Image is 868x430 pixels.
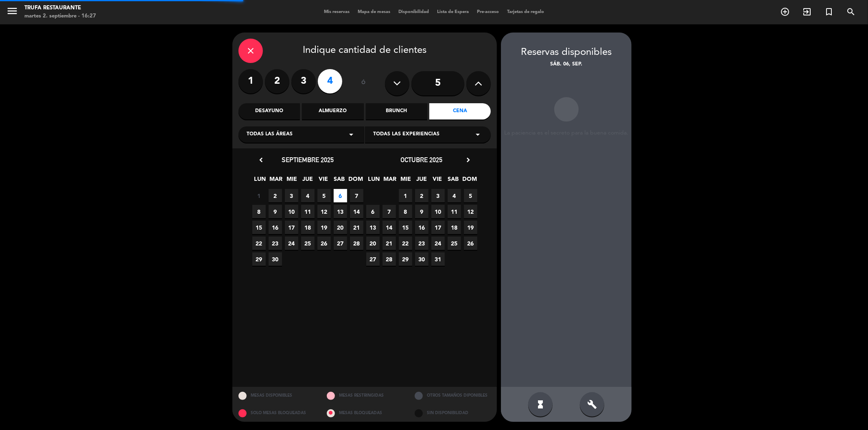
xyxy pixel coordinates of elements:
[269,252,282,266] span: 30
[409,387,497,404] div: OTROS TAMAÑOS DIPONIBLES
[285,189,298,202] span: 3
[349,174,362,188] span: DOM
[399,174,413,188] span: MIE
[318,69,342,93] label: 4
[501,61,632,69] div: sáb. 06, sep.
[301,174,315,188] span: JUE
[824,7,834,17] i: turned_in_not
[399,221,412,234] span: 15
[269,221,282,234] span: 16
[350,237,363,250] span: 28
[448,221,461,234] span: 18
[269,189,282,202] span: 2
[285,221,298,234] span: 17
[232,404,321,422] div: SOLO MESAS BLOQUEADAS
[464,189,477,202] span: 5
[401,156,443,164] span: octubre 2025
[415,189,429,202] span: 2
[367,174,381,188] span: LUN
[463,174,476,188] span: DOM
[238,103,300,119] div: Desayuno
[415,221,429,234] span: 16
[429,103,491,119] div: Cena
[269,174,283,188] span: MAR
[354,10,394,14] span: Mapa de mesas
[350,205,363,218] span: 14
[431,205,445,218] span: 10
[366,103,427,119] div: Brunch
[448,189,461,202] span: 4
[399,205,412,218] span: 8
[254,174,267,188] span: LUN
[366,252,380,266] span: 27
[431,237,445,250] span: 24
[321,387,409,404] div: MESAS RESTRINGIDAS
[320,10,354,14] span: Mis reservas
[503,10,548,14] span: Tarjetas de regalo
[587,400,597,409] i: build
[399,252,412,266] span: 29
[846,7,856,17] i: search
[802,7,812,17] i: exit_to_app
[252,189,266,202] span: 1
[334,237,347,250] span: 27
[464,221,477,234] span: 19
[501,130,632,137] div: La paciencia es el secreto para la buena comida.
[473,10,503,14] span: Pre-acceso
[433,10,473,14] span: Lista de Espera
[501,45,632,61] div: Reservas disponibles
[257,156,265,164] i: chevron_left
[383,252,396,266] span: 28
[448,205,461,218] span: 11
[415,252,429,266] span: 30
[301,189,315,202] span: 4
[536,400,545,409] i: hourglass_full
[246,46,256,56] i: close
[409,404,497,422] div: SIN DISPONIBILIDAD
[415,174,429,188] span: JUE
[301,221,315,234] span: 18
[6,5,18,20] button: menu
[285,205,298,218] span: 10
[464,156,472,164] i: chevron_right
[464,205,477,218] span: 12
[269,237,282,250] span: 23
[431,221,445,234] span: 17
[383,221,396,234] span: 14
[317,221,331,234] span: 19
[317,174,330,188] span: VIE
[346,130,356,139] i: arrow_drop_down
[24,4,96,12] div: Trufa Restaurante
[464,237,477,250] span: 26
[350,189,363,202] span: 7
[247,130,293,139] span: Todas las áreas
[334,189,347,202] span: 6
[238,69,263,93] label: 1
[366,205,380,218] span: 6
[448,237,461,250] span: 25
[431,174,444,188] span: VIE
[265,69,289,93] label: 2
[447,174,460,188] span: SAB
[252,237,266,250] span: 22
[6,5,18,17] i: menu
[269,205,282,218] span: 9
[252,252,266,266] span: 29
[252,205,266,218] span: 8
[399,189,412,202] span: 1
[473,130,483,139] i: arrow_drop_down
[232,387,321,404] div: MESAS DISPONIBLES
[373,130,439,139] span: Todas las experiencias
[399,237,412,250] span: 22
[285,174,299,188] span: MIE
[431,252,445,266] span: 31
[366,221,380,234] span: 13
[302,103,363,119] div: Almuerzo
[383,237,396,250] span: 21
[238,39,491,63] div: Indique cantidad de clientes
[285,237,298,250] span: 24
[317,237,331,250] span: 26
[415,205,429,218] span: 9
[291,69,316,93] label: 3
[24,12,96,20] div: martes 2. septiembre - 16:27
